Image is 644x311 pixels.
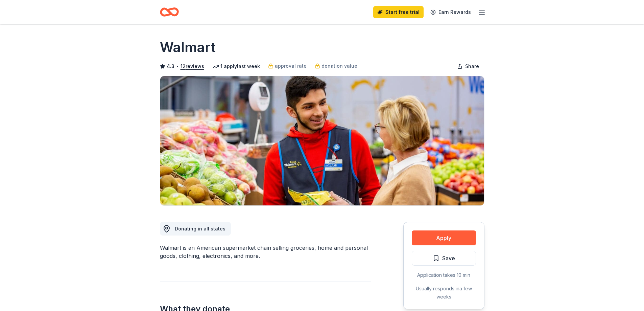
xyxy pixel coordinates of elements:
span: Save [442,254,455,263]
span: Donating in all states [175,226,225,231]
span: approval rate [275,62,307,70]
button: 12reviews [181,62,204,70]
button: Apply [412,230,476,245]
a: Earn Rewards [426,6,475,18]
button: Save [412,251,476,266]
a: Home [160,4,179,20]
a: approval rate [268,62,307,70]
span: Share [465,62,479,70]
a: donation value [315,62,357,70]
div: Application takes 10 min [412,271,476,279]
div: Usually responds in a few weeks [412,285,476,301]
span: • [176,64,178,69]
span: donation value [321,62,357,70]
h1: Walmart [160,38,216,57]
div: 1 apply last week [212,62,260,70]
a: Start free trial [373,6,424,18]
button: Share [452,60,484,73]
img: Image for Walmart [160,76,484,205]
span: 4.3 [167,62,174,70]
div: Walmart is an American supermarket chain selling groceries, home and personal goods, clothing, el... [160,244,371,260]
